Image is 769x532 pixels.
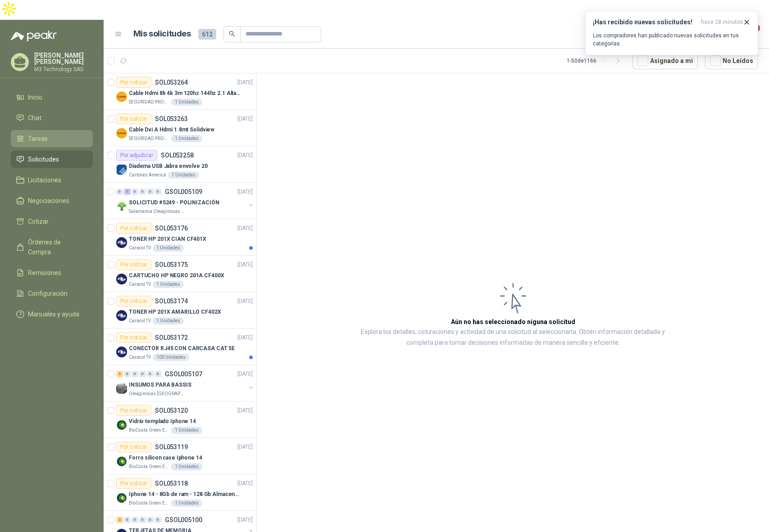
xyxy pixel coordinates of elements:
[116,223,151,234] div: Por cotizar
[116,77,151,88] div: Por cotizar
[132,517,138,523] div: 0
[116,419,127,430] img: Company Logo
[11,151,93,168] a: Solicitudes
[129,381,191,389] p: INSUMOS PARA BASSIS
[116,150,157,161] div: Por adjudicar
[11,285,93,302] a: Configuración
[104,256,256,292] a: Por cotizarSOL053175[DATE] Company LogoCARTUCHO HP NEGRO 201A CF400XCaracol TV1 Unidades
[104,146,256,183] a: Por adjudicarSOL053258[DATE] Company LogoDiadema USB Jabra envolve 20Cartones America7 Unidades
[129,281,151,288] p: Caracol TV
[237,334,253,342] p: [DATE]
[133,27,191,41] h1: Mis solicitudes
[229,31,235,37] span: search
[116,128,127,139] img: Company Logo
[171,427,202,434] div: 1 Unidades
[116,189,123,195] div: 0
[129,490,241,499] p: Iphone 14 - 8Gb de ram - 128 Gb Almacenamiento
[11,31,57,41] img: Logo peakr
[116,369,255,397] a: 2 0 0 0 0 0 GSOL005107[DATE] Company LogoINSUMOS PARA BASSISOleaginosas [GEOGRAPHIC_DATA][PERSON_...
[28,154,59,164] span: Solicitudes
[147,517,154,523] div: 0
[155,407,188,414] p: SOL053120
[237,479,253,488] p: [DATE]
[171,500,202,507] div: 1 Unidades
[116,201,127,212] img: Company Logo
[155,371,161,377] div: 0
[116,456,127,467] img: Company Logo
[104,329,256,365] a: Por cotizarSOL053172[DATE] Company LogoCONECTOR RJ45 CON CARCASA CAT 5ECaracol TV100 Unidades
[567,54,625,68] div: 1 - 50 de 1166
[104,401,256,438] a: Por cotizarSOL053120[DATE] Company LogoVidrio templado Iphone 14BioCosta Green Energy S.A.S1 Unid...
[28,289,68,298] span: Configuración
[129,135,169,142] p: SEGURIDAD PROVISER LTDA
[168,171,199,179] div: 7 Unidades
[129,308,221,316] p: TONER HP 201X AMARILLO CF402X
[155,517,161,523] div: 0
[155,334,188,341] p: SOL053172
[237,297,253,306] p: [DATE]
[129,390,186,397] p: Oleaginosas [GEOGRAPHIC_DATA][PERSON_NAME]
[139,517,146,523] div: 0
[28,92,42,102] span: Inicio
[237,115,253,123] p: [DATE]
[34,52,93,65] p: [PERSON_NAME] [PERSON_NAME]
[147,189,154,195] div: 0
[28,309,79,319] span: Manuales y ayuda
[28,237,84,257] span: Órdenes de Compra
[237,406,253,415] p: [DATE]
[104,474,256,511] a: Por cotizarSOL053118[DATE] Company LogoIphone 14 - 8Gb de ram - 128 Gb AlmacenamientoBioCosta Gre...
[237,78,253,87] p: [DATE]
[165,189,202,195] p: GSOL005109
[129,126,214,134] p: Cable Dvi A Hdmi 1.8mt Solidview
[155,480,188,487] p: SOL053118
[347,327,679,348] p: Explora los detalles, cotizaciones y actividad de una solicitud al seleccionarla. Obtén informaci...
[129,235,206,243] p: TONER HP 201X CIAN CF401X
[116,164,127,175] img: Company Logo
[129,99,169,106] p: SEGURIDAD PROVISER LTDA
[129,198,219,207] p: SOLICITUD #5249 - POLINIZACIÓN
[28,268,61,278] span: Remisiones
[171,99,202,106] div: 1 Unidades
[129,344,235,353] p: CONECTOR RJ45 CON CARCASA CAT 5E
[153,281,184,288] div: 1 Unidades
[116,347,127,357] img: Company Logo
[129,244,151,252] p: Caracol TV
[116,113,151,124] div: Por cotizar
[116,478,151,489] div: Por cotizar
[11,89,93,106] a: Inicio
[237,443,253,451] p: [DATE]
[116,405,151,416] div: Por cotizar
[116,310,127,321] img: Company Logo
[129,427,169,434] p: BioCosta Green Energy S.A.S
[28,216,49,226] span: Cotizar
[28,134,48,144] span: Tareas
[593,32,751,48] p: Los compradores han publicado nuevas solicitudes en tus categorías.
[116,492,127,503] img: Company Logo
[237,370,253,379] p: [DATE]
[129,208,186,215] p: Salamanca Oleaginosas SAS
[104,110,256,146] a: Por cotizarSOL053263[DATE] Company LogoCable Dvi A Hdmi 1.8mt SolidviewSEGURIDAD PROVISER LTDA1 U...
[104,292,256,329] a: Por cotizarSOL053174[DATE] Company LogoTONER HP 201X AMARILLO CF402XCaracol TV1 Unidades
[155,79,188,86] p: SOL053264
[11,109,93,126] a: Chat
[104,219,256,256] a: Por cotizarSOL053176[DATE] Company LogoTONER HP 201X CIAN CF401XCaracol TV1 Unidades
[155,225,188,231] p: SOL053176
[139,189,146,195] div: 0
[129,89,241,98] p: Cable Hdmi 8k 4k 3m 120hz 144hz 2.1 Alta Velocidad
[129,463,169,470] p: BioCosta Green Energy S.A.S
[132,189,138,195] div: 0
[593,18,697,26] h3: ¡Has recibido nuevas solicitudes!
[171,463,202,470] div: 1 Unidades
[11,130,93,147] a: Tareas
[11,192,93,209] a: Negociaciones
[34,67,93,72] p: M3 Technology SAS
[198,29,216,40] span: 612
[104,73,256,110] a: Por cotizarSOL053264[DATE] Company LogoCable Hdmi 8k 4k 3m 120hz 144hz 2.1 Alta VelocidadSEGURIDA...
[116,296,151,307] div: Por cotizar
[585,11,758,55] button: ¡Has recibido nuevas solicitudes!hace 28 minutos Los compradores han publicado nuevas solicitudes...
[165,371,202,377] p: GSOL005107
[171,135,202,142] div: 1 Unidades
[129,271,224,280] p: CARTUCHO HP NEGRO 201A CF400X
[116,371,123,377] div: 2
[124,517,131,523] div: 0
